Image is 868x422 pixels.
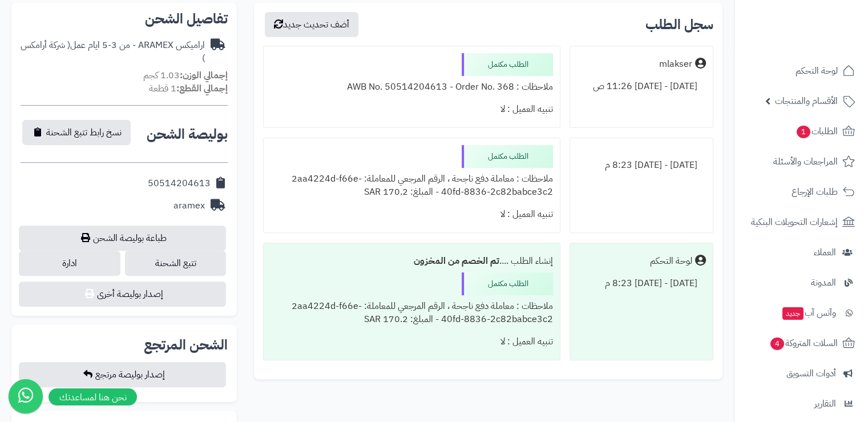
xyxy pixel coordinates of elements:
[577,75,706,98] div: [DATE] - [DATE] 11:26 ص
[741,360,861,387] a: أدوات التسويق
[173,199,205,212] div: aramex
[775,93,838,109] span: الأقسام والمنتجات
[741,299,861,327] a: وآتس آبجديد
[814,396,836,412] span: التقارير
[796,123,838,139] span: الطلبات
[741,57,861,85] a: لوحة التحكم
[796,63,838,79] span: لوحة التحكم
[22,120,131,145] button: نسخ رابط تتبع الشحنة
[770,337,784,350] span: 4
[125,251,227,276] a: تتبع الشحنة
[21,12,228,26] h2: تفاصيل الشحن
[741,269,861,296] a: المدونة
[462,53,553,76] div: الطلب مكتمل
[143,69,228,82] small: 1.03 كجم
[271,76,553,98] div: ملاحظات : AWB No. 50514204613 - Order No. 368
[645,18,713,31] h3: سجل الطلب
[149,82,228,95] small: 1 قطعة
[741,148,861,175] a: المراجعات والأسئلة
[46,126,122,139] span: نسخ رابط تتبع الشحنة
[271,98,553,120] div: تنبيه العميل : لا
[462,272,553,295] div: الطلب مكتمل
[741,178,861,206] a: طلبات الإرجاع
[741,118,861,145] a: الطلبات1
[741,329,861,357] a: السلات المتروكة4
[19,251,120,276] a: ادارة
[271,331,553,353] div: تنبيه العميل : لا
[769,335,838,351] span: السلات المتروكة
[790,32,857,56] img: logo-2.png
[786,365,836,381] span: أدوات التسويق
[271,250,553,272] div: إنشاء الطلب ....
[577,154,706,176] div: [DATE] - [DATE] 8:23 م
[176,82,228,95] strong: إجمالي القطع:
[19,282,226,307] button: إصدار بوليصة أخرى
[782,307,804,320] span: جديد
[792,184,838,200] span: طلبات الإرجاع
[271,168,553,203] div: ملاحظات : معاملة دفع ناجحة ، الرقم المرجعي للمعاملة: 2aa4224d-f66e-40fd-8836-2c82babce3c2 - المبل...
[21,38,205,65] span: ( شركة أرامكس )
[271,203,553,226] div: تنبيه العميل : لا
[414,254,499,268] b: تم الخصم من المخزون
[271,295,553,331] div: ملاحظات : معاملة دفع ناجحة ، الرقم المرجعي للمعاملة: 2aa4224d-f66e-40fd-8836-2c82babce3c2 - المبل...
[751,214,838,230] span: إشعارات التحويلات البنكية
[21,39,205,65] div: اراميكس ARAMEX - من 3-5 ايام عمل
[781,305,836,321] span: وآتس آب
[650,255,692,268] div: لوحة التحكم
[814,244,836,260] span: العملاء
[811,275,836,291] span: المدونة
[741,390,861,417] a: التقارير
[180,69,228,82] strong: إجمالي الوزن:
[577,272,706,295] div: [DATE] - [DATE] 8:23 م
[19,226,226,251] a: طباعة بوليصة الشحن
[741,208,861,236] a: إشعارات التحويلات البنكية
[19,362,226,387] button: إصدار بوليصة مرتجع
[147,127,228,141] h2: بوليصة الشحن
[148,177,211,190] div: 50514204613
[144,338,228,352] h2: الشحن المرتجع
[462,145,553,168] div: الطلب مكتمل
[741,239,861,266] a: العملاء
[659,58,692,71] div: mlakser
[797,126,810,138] span: 1
[265,12,358,37] button: أضف تحديث جديد
[773,154,838,170] span: المراجعات والأسئلة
